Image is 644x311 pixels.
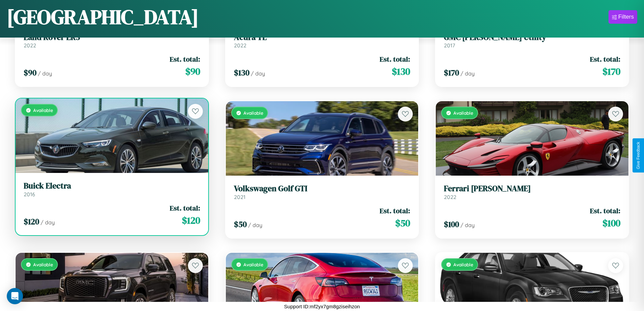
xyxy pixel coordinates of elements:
span: Available [33,107,53,113]
span: $ 90 [185,65,200,78]
span: Est. total: [590,54,620,64]
span: / day [38,70,52,77]
span: $ 100 [444,219,459,230]
div: Filters [618,14,634,20]
span: 2022 [234,42,246,49]
a: Volkswagen Golf GTI2021 [234,184,410,200]
span: Est. total: [170,203,200,213]
span: $ 130 [234,67,249,78]
span: 2022 [24,42,36,49]
span: $ 100 [602,216,620,230]
span: $ 120 [182,214,200,227]
span: Est. total: [590,206,620,216]
p: Support ID: mf2yx7gm8gziseihzon [284,302,360,311]
button: Filters [609,10,637,24]
span: / day [248,222,262,228]
span: $ 120 [24,216,39,227]
span: $ 90 [24,67,37,78]
a: Land Rover LR32022 [24,32,200,49]
span: Available [453,262,473,267]
span: / day [251,70,265,77]
h1: [GEOGRAPHIC_DATA] [7,3,199,31]
h3: Volkswagen Golf GTI [234,184,410,194]
span: $ 170 [444,67,459,78]
h3: Ferrari [PERSON_NAME] [444,184,620,194]
span: Est. total: [380,54,410,64]
span: Available [33,262,53,267]
span: / day [460,222,475,228]
a: Ferrari [PERSON_NAME]2022 [444,184,620,200]
h3: GMC [PERSON_NAME] Utility [444,32,620,42]
div: Open Intercom Messenger [7,288,23,304]
span: 2021 [234,194,245,200]
span: Available [243,110,263,116]
span: $ 170 [602,65,620,78]
span: Est. total: [380,206,410,216]
a: GMC [PERSON_NAME] Utility2017 [444,32,620,49]
div: Give Feedback [636,142,641,169]
span: 2016 [24,191,35,198]
span: Available [453,110,473,116]
a: Acura TL2022 [234,32,410,49]
span: 2022 [444,194,456,200]
span: / day [460,70,475,77]
span: $ 130 [392,65,410,78]
span: Available [243,262,263,267]
span: 2017 [444,42,455,49]
span: Est. total: [170,54,200,64]
span: / day [41,219,55,226]
h3: Buick Electra [24,181,200,191]
span: $ 50 [395,216,410,230]
a: Buick Electra2016 [24,181,200,198]
span: $ 50 [234,219,247,230]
